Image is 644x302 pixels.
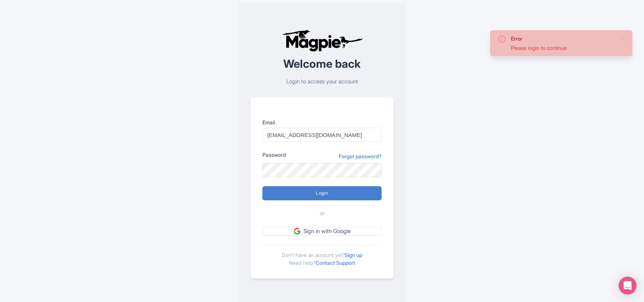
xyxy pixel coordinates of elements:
[262,128,382,142] input: you@example.com
[262,118,382,126] label: Email
[262,151,286,159] label: Password
[250,58,394,70] h2: Welcome back
[619,35,625,44] button: Close
[280,29,364,52] img: logo-ab69f6fb50320c5b225c76a69d11143b.png
[511,44,613,52] div: Please login to continue
[316,260,355,266] a: Contact Support
[262,186,382,200] input: Login
[262,245,382,267] div: Don't have an account yet? Need help?
[250,77,394,86] p: Login to access your account
[511,35,613,42] div: Error
[619,277,637,295] div: Open Intercom Messenger
[262,227,382,236] a: Sign in with Google
[294,228,300,235] img: google.svg
[345,252,362,258] a: Sign up
[320,209,325,218] span: or
[339,152,382,160] a: Forgot password?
